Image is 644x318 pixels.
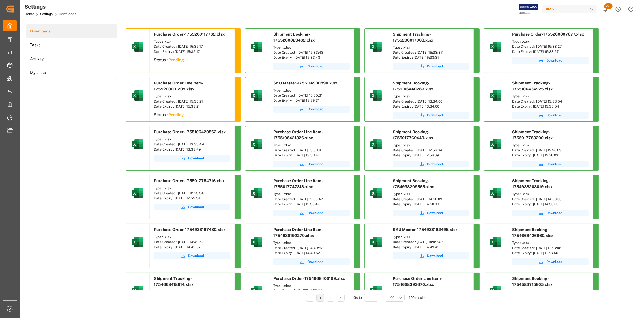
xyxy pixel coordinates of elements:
img: microsoft-excel-2019--v1.png [250,284,263,298]
img: microsoft-excel-2019--v1.png [369,235,383,249]
span: Purchase Order Line Item-1755200001209.xlsx [154,81,204,91]
span: Purchase Order Line Item-1755106421326.xlsx [273,130,323,140]
li: Previous Page [306,294,314,302]
img: microsoft-excel-2019--v1.png [250,40,263,53]
li: Next Page [337,294,345,302]
div: Date Created : [DATE] 14:49:57 [154,239,230,245]
div: Type : .xlsx [393,234,469,239]
div: Date Created : [DATE] 15:33:21 [154,99,230,104]
span: Shipment Booking-1754583715805.xlsx [512,276,553,287]
div: Go to [353,294,380,302]
a: Download [393,63,469,70]
div: Date Expiry : [DATE] 15:33:37 [393,55,469,60]
button: Help Center [612,3,624,16]
a: Activity [26,52,117,66]
a: Download [154,204,230,210]
span: Download [188,156,204,161]
span: Download [546,210,562,215]
div: Type : .xlsx [273,191,350,197]
span: Shipment Booking-1754668426660.xlsx [512,227,553,238]
img: microsoft-excel-2019--v1.png [489,40,502,53]
div: Type : .xlsx [273,240,350,245]
button: Download [512,258,589,265]
span: Download [427,253,443,258]
span: Download [427,64,443,69]
img: microsoft-excel-2019--v1.png [369,138,383,151]
div: Date Created : [DATE] 11:53:26 [273,288,350,293]
div: Date Expiry : [DATE] 13:34:00 [393,104,469,109]
div: Type : .xlsx [154,94,230,99]
div: Type : .xlsx [393,191,469,197]
div: Type : .xlsx [273,45,350,50]
sapn: Pending [168,58,184,62]
span: Download [308,64,323,69]
img: Exertis%20JAM%20-%20Email%20Logo.jpg_1722504956.jpg [519,4,538,14]
img: microsoft-excel-2019--v1.png [369,186,383,200]
div: Date Created : [DATE] 15:33:27 [512,44,589,49]
img: microsoft-excel-2019--v1.png [130,284,144,298]
button: Download [393,112,469,119]
div: Date Expiry : [DATE] 15:33:21 [154,104,230,109]
span: Shipment Tracking-1755106434925.xlsx [512,81,553,91]
span: Shipment Tracking-1755017763200.xlsx [512,130,553,140]
button: Download [393,161,469,167]
div: Type : .xlsx [154,39,230,44]
div: Date Created : [DATE] 14:50:03 [512,197,589,202]
img: microsoft-excel-2019--v1.png [369,89,383,102]
button: Download [273,258,350,265]
a: Tasks [26,38,117,52]
span: Purchase Order Line Item-1754938192270.xlsx [273,227,323,238]
div: Type : .xlsx [512,143,589,148]
div: Type : .xlsx [512,191,589,197]
div: Date Created : [DATE] 12:55:54 [154,191,230,196]
button: Download [273,210,350,216]
li: My Links [26,66,117,80]
div: Status : [150,110,235,121]
span: Shipment Booking-1755017769449.xlsx [393,130,433,140]
div: Date Created : [DATE] 12:56:03 [512,148,589,153]
div: Type : .xlsx [393,289,469,294]
span: Purchase Order-1754938197430.xlsx [154,227,226,232]
sapn: Pending [168,112,184,117]
div: Date Expiry : [DATE] 15:35:17 [154,49,230,54]
a: Download [393,252,469,259]
img: microsoft-excel-2019--v1.png [130,186,144,200]
span: Download [188,253,204,258]
span: Shipment Booking-1755106440289.xlsx [393,81,433,91]
div: Settings [25,3,76,11]
img: microsoft-excel-2019--v1.png [130,89,144,102]
div: Date Created : [DATE] 14:50:09 [393,197,469,202]
span: Shipment Booking-1754938209565.xlsx [393,178,434,189]
div: Date Created : [DATE] 15:35:17 [154,44,230,49]
div: Date Created : [DATE] 13:33:54 [512,99,589,104]
div: Type : .xlsx [154,289,230,294]
span: Download [546,162,562,167]
button: Download [393,210,469,216]
span: Download [188,204,204,210]
span: Purchase Order-1755200117762.xlsx [154,32,225,36]
button: Download [512,161,589,167]
a: Downloads [26,24,117,38]
button: Download [512,210,589,216]
div: Type : .xlsx [393,94,469,99]
div: Date Created : [DATE] 11:53:46 [512,245,589,251]
img: microsoft-excel-2019--v1.png [250,89,263,102]
a: Download [273,106,350,113]
div: Date Expiry : [DATE] 11:53:46 [512,251,589,256]
li: 1 [316,294,324,302]
div: Date Created : [DATE] 14:49:42 [393,239,469,245]
div: Date Created : [DATE] 15:33:37 [393,50,469,55]
span: Purchase Order-1755017754716.xlsx [154,178,225,183]
div: Type : .xlsx [393,143,469,148]
div: Status : [150,56,235,66]
div: Date Expiry : [DATE] 13:33:41 [273,153,350,158]
button: show 101 new notifications [599,3,612,16]
span: 99+ [604,3,613,9]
